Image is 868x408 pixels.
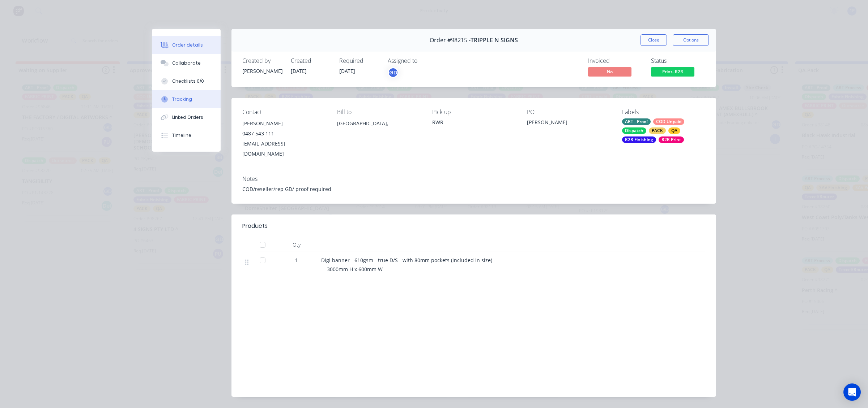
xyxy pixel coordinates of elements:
div: [PERSON_NAME] [527,118,610,129]
div: [PERSON_NAME] [242,118,325,129]
button: Checklists 0/0 [152,72,221,90]
div: Created by [242,57,282,64]
div: Notes [242,175,705,182]
div: Tracking [172,96,192,103]
div: R2R Finishing [622,136,656,143]
span: No [588,67,631,76]
span: Digi banner - 610gsm - true D/S - with 80mm pockets (included in size) [321,257,492,264]
span: TRIPPLE N SIGNS [471,37,518,44]
div: 0487 543 111 [242,129,325,139]
div: [GEOGRAPHIC_DATA], [337,118,420,142]
div: Collaborate [172,60,201,66]
div: Labels [622,109,705,116]
div: Checklists 0/0 [172,78,204,84]
div: Dispatch [622,127,646,134]
div: Open Intercom Messenger [843,383,861,401]
div: COD/reseller/rep GD/ proof required [242,185,705,193]
div: Linked Orders [172,114,203,121]
div: Products [242,222,268,230]
div: Required [339,57,379,64]
div: R2R Print [659,136,684,143]
div: ART - Proof [622,118,651,125]
button: Close [641,34,667,46]
div: [EMAIL_ADDRESS][DOMAIN_NAME] [242,139,325,159]
button: Print- R2R [651,67,694,78]
div: COD Unpaid [653,118,684,125]
div: Bill to [337,109,420,116]
div: Assigned to [388,57,460,64]
div: [PERSON_NAME] [242,67,282,75]
div: [GEOGRAPHIC_DATA], [337,118,420,129]
button: Timeline [152,126,221,144]
span: 3000mm H x 600mm W [327,266,383,273]
div: QA [668,127,680,134]
div: Order details [172,42,203,48]
span: [DATE] [339,68,355,74]
div: RWR [432,118,515,126]
span: [DATE] [291,68,307,74]
div: [PERSON_NAME]0487 543 111[EMAIL_ADDRESS][DOMAIN_NAME] [242,118,325,159]
div: Created [291,57,331,64]
div: PO [527,109,610,116]
span: 1 [295,256,298,264]
button: Collaborate [152,54,221,72]
button: Tracking [152,90,221,108]
div: Qty [275,238,318,252]
div: PACK [649,127,666,134]
span: Order #98215 - [430,37,471,44]
button: Linked Orders [152,108,221,126]
button: Order details [152,36,221,54]
div: Contact [242,109,325,116]
span: Print- R2R [651,67,694,76]
button: GD [388,67,399,78]
div: Invoiced [588,57,642,64]
div: Timeline [172,132,191,139]
div: Status [651,57,705,64]
div: Pick up [432,109,515,116]
button: Options [673,34,709,46]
